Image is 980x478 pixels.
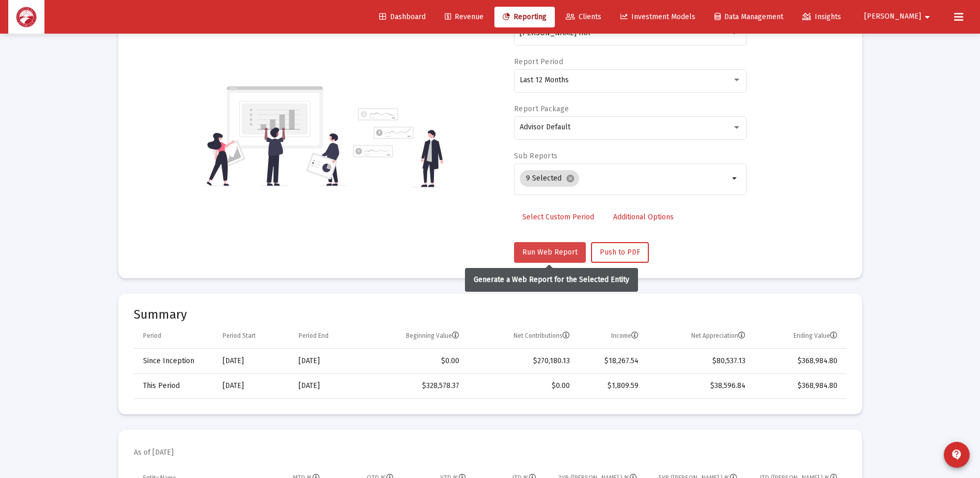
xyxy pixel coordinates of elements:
mat-card-subtitle: As of [DATE] [134,447,174,458]
div: Income [611,332,639,340]
div: Period [143,332,161,340]
span: [PERSON_NAME] [864,12,921,21]
a: Clients [557,7,610,27]
mat-icon: contact_support [951,449,963,461]
div: Period End [299,332,329,340]
td: Column Net Appreciation [646,324,753,349]
span: Dashboard [379,12,426,21]
button: [PERSON_NAME] [852,6,946,27]
span: Investment Models [620,12,695,21]
a: Reporting [494,7,555,27]
div: Net Appreciation [691,332,745,340]
mat-chip: 9 Selected [520,170,579,187]
td: Column Net Contributions [466,324,577,349]
a: Dashboard [371,7,434,27]
span: Data Management [714,12,783,21]
div: [DATE] [299,381,356,391]
td: $270,180.13 [466,349,577,374]
td: Column Period [134,324,215,349]
td: Column Income [577,324,646,349]
td: $368,984.80 [753,374,846,398]
span: Insights [802,12,841,21]
div: [DATE] [223,381,284,391]
div: Period Start [223,332,256,340]
button: Push to PDF [591,242,649,263]
mat-icon: arrow_drop_down [921,7,934,27]
td: $80,537.13 [646,349,753,374]
mat-icon: arrow_drop_down [729,172,741,185]
mat-card-title: Summary [134,309,847,320]
div: Beginning Value [406,332,459,340]
label: Report Package [514,104,569,113]
button: Run Web Report [514,242,586,263]
td: Column Beginning Value [363,324,466,349]
a: Insights [794,7,849,27]
div: Ending Value [794,332,837,340]
label: Sub Reports [514,152,557,160]
div: [DATE] [223,356,284,366]
span: Advisor Default [520,123,570,131]
a: Data Management [706,7,791,27]
label: Report Period [514,57,563,66]
td: $0.00 [466,374,577,398]
mat-icon: cancel [566,174,575,183]
td: Since Inception [134,349,215,374]
td: Column Ending Value [753,324,846,349]
span: Clients [566,12,601,21]
img: reporting-alt [353,108,443,187]
span: Push to PDF [600,248,640,257]
td: $38,596.84 [646,374,753,398]
td: $18,267.54 [577,349,646,374]
mat-chip-list: Selection [520,168,729,189]
a: Investment Models [612,7,704,27]
span: Select Custom Period [522,213,594,221]
td: Column Period End [291,324,363,349]
img: Dashboard [16,7,37,27]
div: Net Contributions [514,332,570,340]
td: $328,578.37 [363,374,466,398]
span: Additional Options [613,213,674,221]
div: [DATE] [299,356,356,366]
td: $0.00 [363,349,466,374]
span: Revenue [445,12,484,21]
span: Last 12 Months [520,76,569,84]
span: Run Web Report [522,248,578,257]
td: $368,984.80 [753,349,846,374]
td: Column Period Start [215,324,291,349]
td: This Period [134,374,215,398]
a: Revenue [437,7,492,27]
img: reporting [205,85,347,187]
div: Data grid [134,324,847,399]
span: Reporting [503,12,547,21]
td: $1,809.59 [577,374,646,398]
